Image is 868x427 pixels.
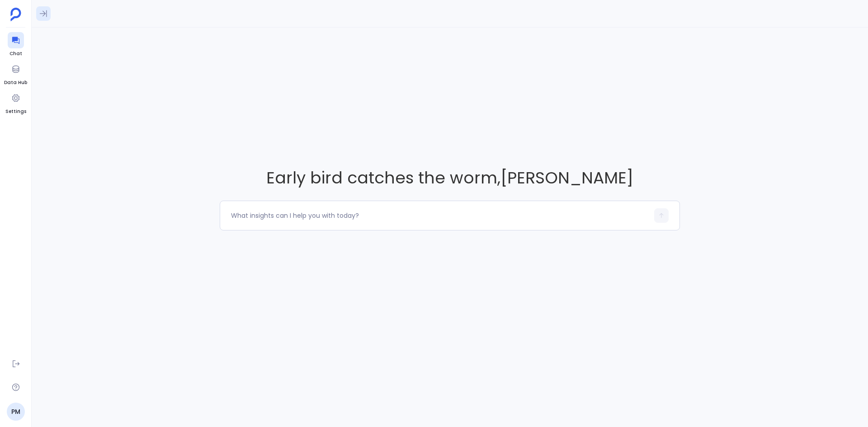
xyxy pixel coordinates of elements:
a: Data Hub [4,61,27,86]
img: petavue logo [10,8,21,21]
a: PM [7,403,25,421]
span: Early bird catches the worm , [PERSON_NAME] [220,166,680,189]
a: Settings [5,90,26,115]
a: Chat [8,32,24,57]
span: Chat [8,50,24,57]
span: Data Hub [4,79,27,86]
span: Settings [5,108,26,115]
